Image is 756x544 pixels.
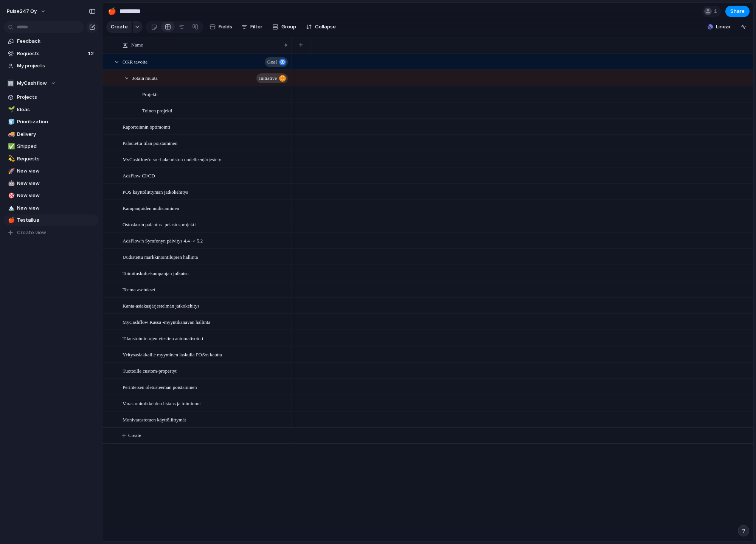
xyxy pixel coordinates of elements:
span: Group [281,23,296,31]
div: 🏢 [7,79,14,87]
a: 🤖New view [4,178,98,189]
span: New view [17,167,96,175]
span: Tilaustoimintojen viestien automatisointi [123,334,203,342]
span: Requests [17,50,85,58]
button: Create [106,21,132,33]
span: Goal [267,57,277,67]
a: ✅Shipped [4,141,98,152]
button: 🚚 [7,131,14,138]
span: initiative [259,73,277,84]
span: Varastonimikkeiden listaus ja toiminnot [123,399,201,407]
span: Delivery [17,131,96,138]
button: ✅ [7,143,14,150]
button: 🧊 [7,118,14,126]
a: 🧊Prioritization [4,116,98,127]
span: AdsFlow CI/CD [123,171,155,180]
a: 🏔️New view [4,202,98,214]
a: 🍎Testailua [4,214,98,226]
button: 🍎 [7,216,14,224]
span: MyCashflow'n src-hakemiston uudelleenjärjestely [123,155,221,163]
span: Name [131,41,143,49]
span: Perinteisen oletusteeman poistaminen [123,382,197,391]
button: initiative [256,73,288,83]
span: Collapse [315,23,336,31]
span: Feedback [17,37,96,45]
span: Ostoskorin palautus -pelastusprojekti [123,220,196,228]
button: Share [725,6,750,17]
span: Projekti [142,90,158,98]
button: Pulse247 Oy [3,5,50,17]
a: My projects [4,60,98,71]
span: Filter [250,23,262,31]
span: Jotain muuta [132,73,158,82]
a: 🚚Delivery [4,129,98,140]
span: Palautettu tilan poistaminen [123,138,177,147]
span: Create view [17,229,46,236]
span: My projects [17,62,96,70]
span: Linear [716,23,731,31]
a: Feedback [4,36,98,47]
span: Prioritization [17,118,96,126]
span: Toimituskulu-kampanjan julkaisu [123,269,189,277]
span: MyCashflow [17,79,47,87]
span: New view [17,180,96,187]
button: 🏢MyCashflow [4,78,98,89]
span: OKR tavoite [123,57,147,66]
button: 🏔️ [7,204,14,212]
span: POS käyttöliittymän jatkokehitys [123,187,188,196]
span: Requests [17,155,96,163]
span: New view [17,192,96,199]
span: Create [128,432,141,439]
div: 🌱 [8,105,13,114]
a: Projects [4,92,98,103]
span: Monivarastotuen käyttöliittymät [123,415,186,424]
span: Raportoinnin optimointi [123,122,170,131]
button: Group [269,21,300,33]
div: 🧊 [8,118,13,126]
button: Create view [4,227,98,238]
a: 🌱Ideas [4,104,98,115]
span: Projects [17,93,96,101]
span: Share [730,8,745,15]
span: 1 [714,8,719,15]
div: 🍎 [108,6,116,16]
a: Requests12 [4,48,98,59]
span: Ideas [17,106,96,113]
button: 🎯 [7,192,14,199]
a: 🎯New view [4,190,98,201]
span: Yritysasiakkaille myyminen laskulla POS:n kautta [123,350,222,359]
button: 🌱 [7,106,14,113]
div: 💫 [8,154,13,163]
a: 💫Requests [4,153,98,165]
div: 🎯 [8,191,13,200]
span: Testailua [17,216,96,224]
span: MyCashflow Kassa -myyntikanavan hallinta [123,317,210,326]
span: Pulse247 Oy [7,8,37,15]
button: 💫 [7,155,14,163]
span: Create [111,23,128,31]
button: Linear [705,21,734,33]
span: 12 [88,50,95,58]
div: 🚀New view [4,165,98,177]
div: 🏔️ [8,204,13,212]
div: ✅ [8,142,13,151]
span: New view [17,204,96,212]
span: Uudistettu markkinointilupien hallinta [123,252,198,261]
span: Shipped [17,143,96,150]
div: 🤖 [8,179,13,188]
button: Goal [265,57,288,67]
button: 🍎 [106,5,118,17]
div: 🚀 [8,167,13,176]
span: Teema-asetukset [123,285,155,294]
button: Filter [238,21,265,33]
span: Kanta-asiakasjärjestelmän jatkokehitys [123,301,199,310]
